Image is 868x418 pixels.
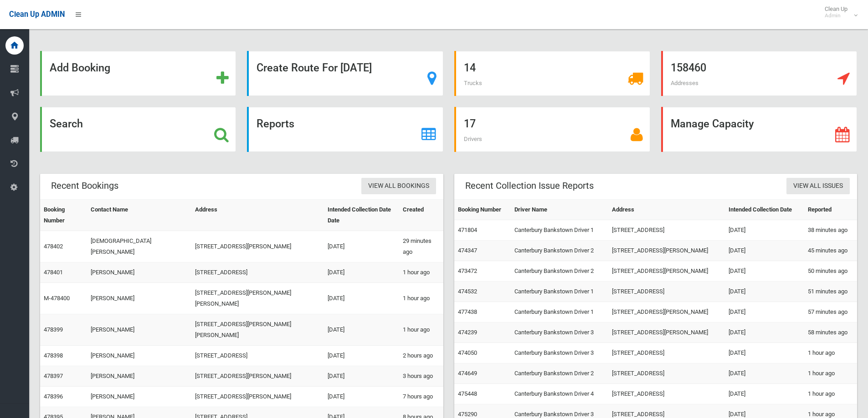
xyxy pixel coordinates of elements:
[44,352,63,359] a: 478398
[511,363,608,384] td: Canterbury Bankstown Driver 2
[361,178,436,195] a: View All Bookings
[804,343,857,363] td: 1 hour ago
[608,343,724,363] td: [STREET_ADDRESS]
[454,200,511,220] th: Booking Number
[454,177,605,195] header: Recent Collection Issue Reports
[661,107,857,152] a: Manage Capacity
[191,346,324,366] td: [STREET_ADDRESS]
[804,322,857,343] td: 58 minutes ago
[454,107,650,152] a: 17 Drivers
[725,343,804,363] td: [DATE]
[87,387,191,407] td: [PERSON_NAME]
[725,282,804,302] td: [DATE]
[725,241,804,261] td: [DATE]
[725,302,804,322] td: [DATE]
[608,261,724,282] td: [STREET_ADDRESS][PERSON_NAME]
[324,231,400,262] td: [DATE]
[458,227,477,233] a: 471804
[804,241,857,261] td: 45 minutes ago
[458,370,477,377] a: 474649
[458,308,477,315] a: 477438
[87,346,191,366] td: [PERSON_NAME]
[454,51,650,96] a: 14 Trucks
[44,269,63,276] a: 478401
[191,366,324,387] td: [STREET_ADDRESS][PERSON_NAME]
[9,10,65,19] span: Clean Up ADMIN
[725,200,804,220] th: Intended Collection Date
[40,107,236,152] a: Search
[87,231,191,262] td: [DEMOGRAPHIC_DATA][PERSON_NAME]
[511,282,608,302] td: Canterbury Bankstown Driver 1
[464,80,482,86] span: Trucks
[671,117,754,130] strong: Manage Capacity
[458,267,477,274] a: 473472
[511,261,608,282] td: Canterbury Bankstown Driver 2
[511,302,608,322] td: Canterbury Bankstown Driver 1
[608,282,724,302] td: [STREET_ADDRESS]
[44,243,63,250] a: 478402
[87,366,191,387] td: [PERSON_NAME]
[399,283,443,314] td: 1 hour ago
[458,288,477,295] a: 474532
[399,262,443,283] td: 1 hour ago
[324,314,400,346] td: [DATE]
[191,200,324,231] th: Address
[608,322,724,343] td: [STREET_ADDRESS][PERSON_NAME]
[40,177,129,195] header: Recent Bookings
[511,241,608,261] td: Canterbury Bankstown Driver 2
[804,282,857,302] td: 51 minutes ago
[44,295,70,302] a: M-478400
[825,12,847,19] small: Admin
[191,283,324,314] td: [STREET_ADDRESS][PERSON_NAME][PERSON_NAME]
[458,247,477,254] a: 474347
[458,411,477,418] a: 475290
[458,329,477,336] a: 474239
[725,363,804,384] td: [DATE]
[511,220,608,241] td: Canterbury Bankstown Driver 1
[608,302,724,322] td: [STREET_ADDRESS][PERSON_NAME]
[661,51,857,96] a: 158460 Addresses
[247,51,443,96] a: Create Route For [DATE]
[725,220,804,241] td: [DATE]
[511,343,608,363] td: Canterbury Bankstown Driver 3
[511,200,608,220] th: Driver Name
[786,178,850,195] a: View All Issues
[324,262,400,283] td: [DATE]
[324,387,400,407] td: [DATE]
[247,107,443,152] a: Reports
[50,61,110,74] strong: Add Booking
[191,262,324,283] td: [STREET_ADDRESS]
[50,117,83,130] strong: Search
[399,346,443,366] td: 2 hours ago
[511,322,608,343] td: Canterbury Bankstown Driver 3
[87,283,191,314] td: [PERSON_NAME]
[608,384,724,404] td: [STREET_ADDRESS]
[804,384,857,404] td: 1 hour ago
[804,220,857,241] td: 38 minutes ago
[40,51,236,96] a: Add Booking
[725,261,804,282] td: [DATE]
[804,261,857,282] td: 50 minutes ago
[257,117,294,130] strong: Reports
[44,393,63,400] a: 478396
[608,220,724,241] td: [STREET_ADDRESS]
[608,363,724,384] td: [STREET_ADDRESS]
[464,61,476,74] strong: 14
[324,200,400,231] th: Intended Collection Date Date
[191,314,324,346] td: [STREET_ADDRESS][PERSON_NAME][PERSON_NAME]
[257,61,372,74] strong: Create Route For [DATE]
[804,363,857,384] td: 1 hour ago
[464,136,482,142] span: Drivers
[671,80,699,86] span: Addresses
[191,387,324,407] td: [STREET_ADDRESS][PERSON_NAME]
[399,366,443,387] td: 3 hours ago
[671,61,706,74] strong: 158460
[399,314,443,346] td: 1 hour ago
[804,302,857,322] td: 57 minutes ago
[725,322,804,343] td: [DATE]
[44,326,63,333] a: 478399
[804,200,857,220] th: Reported
[608,241,724,261] td: [STREET_ADDRESS][PERSON_NAME]
[464,117,476,130] strong: 17
[87,262,191,283] td: [PERSON_NAME]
